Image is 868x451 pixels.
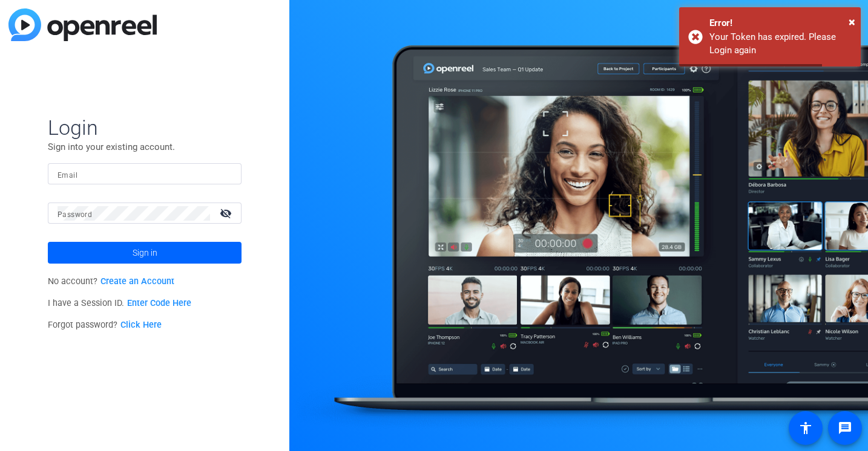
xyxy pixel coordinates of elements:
span: Login [48,115,242,140]
span: I have a Session ID. [48,298,191,308]
span: Sign in [133,238,157,268]
img: blue-gradient.svg [8,8,157,41]
a: Enter Code Here [127,298,191,308]
button: Sign in [48,242,242,264]
p: Sign into your existing account. [48,140,242,154]
mat-label: Email [58,171,77,180]
mat-icon: message [838,421,852,435]
mat-label: Password [58,210,92,219]
a: Create an Account [100,276,174,287]
span: Forgot password? [48,320,162,330]
button: Close [849,13,855,31]
span: No account? [48,276,174,287]
mat-icon: accessibility [798,421,813,435]
span: × [849,15,855,29]
input: Enter Email Address [58,167,232,181]
mat-icon: visibility_off [212,204,242,222]
div: Error! [709,16,852,30]
div: Your Token has expired. Please Login again [709,30,852,57]
a: Click Here [120,320,162,330]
